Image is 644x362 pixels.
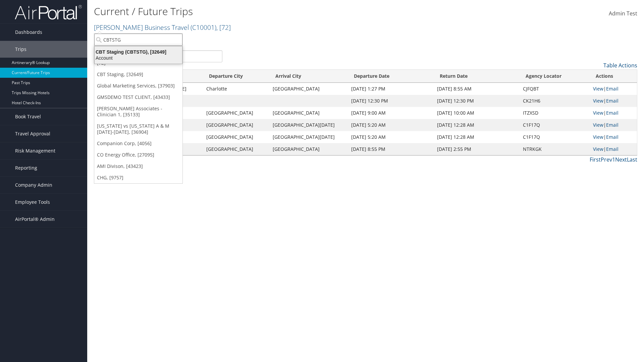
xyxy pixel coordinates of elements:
[15,24,42,41] span: Dashboards
[94,120,182,138] a: [US_STATE] vs [US_STATE] A & M [DATE]-[DATE], [36904]
[94,92,182,103] a: GMSDEMO TEST CLIENT, [43433]
[15,125,50,142] span: Travel Approval
[593,98,603,104] a: View
[348,83,434,95] td: [DATE] 1:27 PM
[590,119,637,131] td: |
[601,156,612,163] a: Prev
[603,62,637,69] a: Table Actions
[590,83,637,95] td: |
[606,146,619,152] a: Email
[590,95,637,107] td: |
[269,83,347,95] td: [GEOGRAPHIC_DATA]
[203,83,269,95] td: Charlotte
[94,172,182,183] a: CHG, [9757]
[606,110,619,116] a: Email
[216,23,231,32] span: , [ 72 ]
[590,70,637,83] th: Actions
[520,131,590,143] td: C1F17Q
[612,156,615,163] a: 1
[593,110,603,116] a: View
[91,55,186,61] div: Account
[91,49,186,55] div: CBT Staging (CBTSTG), [32649]
[434,143,520,155] td: [DATE] 2:55 PM
[94,35,456,44] p: Filter:
[520,83,590,95] td: CJFQBT
[15,211,55,228] span: AirPortal® Admin
[520,119,590,131] td: C1F17Q
[434,119,520,131] td: [DATE] 12:28 AM
[606,98,619,104] a: Email
[593,146,603,152] a: View
[348,95,434,107] td: [DATE] 12:30 PM
[94,34,182,46] input: Search Accounts
[269,70,347,83] th: Arrival City: activate to sort column ascending
[609,3,637,24] a: Admin Test
[15,160,37,176] span: Reporting
[606,134,619,140] a: Email
[94,4,456,18] h1: Current / Future Trips
[94,149,182,161] a: CO Energy Office, [27095]
[348,143,434,155] td: [DATE] 8:55 PM
[615,156,627,163] a: Next
[203,143,269,155] td: [GEOGRAPHIC_DATA]
[15,177,52,193] span: Company Admin
[203,70,269,83] th: Departure City: activate to sort column ascending
[520,70,590,83] th: Agency Locator: activate to sort column ascending
[15,4,82,20] img: airportal-logo.png
[348,70,434,83] th: Departure Date: activate to sort column descending
[15,108,41,125] span: Book Travel
[191,23,216,32] span: ( C10001 )
[269,131,347,143] td: [GEOGRAPHIC_DATA][DATE]
[15,142,55,159] span: Risk Management
[94,23,231,32] a: [PERSON_NAME] Business Travel
[627,156,637,163] a: Last
[269,119,347,131] td: [GEOGRAPHIC_DATA][DATE]
[593,122,603,128] a: View
[203,119,269,131] td: [GEOGRAPHIC_DATA]
[203,107,269,119] td: [GEOGRAPHIC_DATA]
[94,80,182,92] a: Global Marketing Services, [37903]
[609,10,637,17] span: Admin Test
[434,107,520,119] td: [DATE] 10:00 AM
[590,131,637,143] td: |
[520,95,590,107] td: CK21H6
[94,103,182,120] a: [PERSON_NAME] Associates - Clinician 1, [35133]
[593,85,603,92] a: View
[434,70,520,83] th: Return Date: activate to sort column ascending
[434,83,520,95] td: [DATE] 8:55 AM
[15,194,50,210] span: Employee Tools
[94,69,182,80] a: CBT Staging, [32649]
[348,131,434,143] td: [DATE] 5:20 AM
[348,119,434,131] td: [DATE] 5:20 AM
[269,143,347,155] td: [GEOGRAPHIC_DATA]
[606,122,619,128] a: Email
[520,143,590,155] td: NTRKGK
[434,131,520,143] td: [DATE] 12:28 AM
[590,156,601,163] a: First
[94,161,182,172] a: AMI Divison, [43423]
[434,95,520,107] td: [DATE] 12:30 PM
[590,107,637,119] td: |
[94,138,182,149] a: Companion Corp, [4056]
[520,107,590,119] td: ITZXSD
[15,41,26,58] span: Trips
[348,107,434,119] td: [DATE] 9:00 AM
[606,85,619,92] a: Email
[203,131,269,143] td: [GEOGRAPHIC_DATA]
[269,107,347,119] td: [GEOGRAPHIC_DATA]
[593,134,603,140] a: View
[590,143,637,155] td: |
